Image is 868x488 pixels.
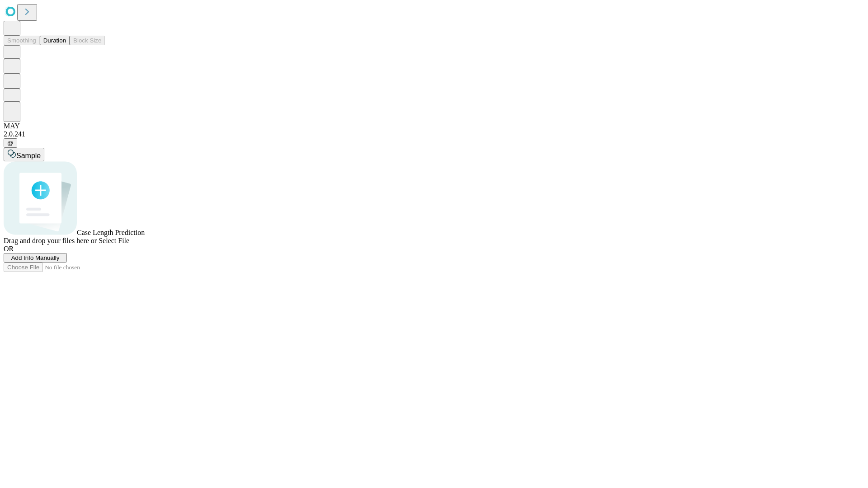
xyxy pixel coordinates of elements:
[4,253,67,263] button: Add Info Manually
[4,138,17,148] button: @
[4,122,864,130] div: MAY
[77,229,145,236] span: Case Length Prediction
[4,245,14,253] span: OR
[4,130,864,138] div: 2.0.241
[4,148,44,161] button: Sample
[99,237,129,244] span: Select File
[11,254,60,261] span: Add Info Manually
[4,237,97,244] span: Drag and drop your files here or
[70,36,105,45] button: Block Size
[16,152,41,160] span: Sample
[4,36,40,45] button: Smoothing
[7,140,14,146] span: @
[40,36,70,45] button: Duration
